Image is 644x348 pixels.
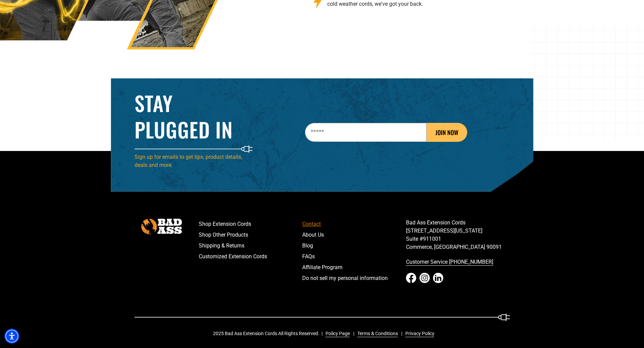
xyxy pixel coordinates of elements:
div: 2025 Bad Ass Extension Cords All Rights Reserved. [213,330,439,337]
a: call 833-674-1699 [406,257,510,267]
a: Contact [302,219,406,230]
a: Do not sell my personal information [302,273,406,284]
p: Sign up for emails to get tips, product details, deals and more. [135,153,253,169]
a: Shop Other Products [199,230,303,240]
a: Privacy Policy [403,330,434,337]
a: Affiliate Program [302,262,406,273]
input: Email [305,123,427,142]
a: Blog [302,240,406,251]
a: Shop Extension Cords [199,219,303,230]
a: FAQs [302,251,406,262]
a: Instagram - open in a new tab [420,273,430,283]
p: Bad Ass Extension Cords [STREET_ADDRESS][US_STATE] Suite #911001 Commerce, [GEOGRAPHIC_DATA] 90091 [406,219,510,251]
a: LinkedIn - open in a new tab [433,273,443,283]
h2: Stay Plugged In [135,90,253,143]
a: Facebook - open in a new tab [406,273,416,283]
a: Customized Extension Cords [199,251,303,262]
a: Shipping & Returns [199,240,303,251]
a: About Us [302,230,406,240]
a: Policy Page [323,330,350,337]
button: JOIN NOW [427,123,467,142]
a: Terms & Conditions [355,330,398,337]
div: Accessibility Menu [4,329,19,344]
img: Bad Ass Extension Cords [141,219,182,234]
